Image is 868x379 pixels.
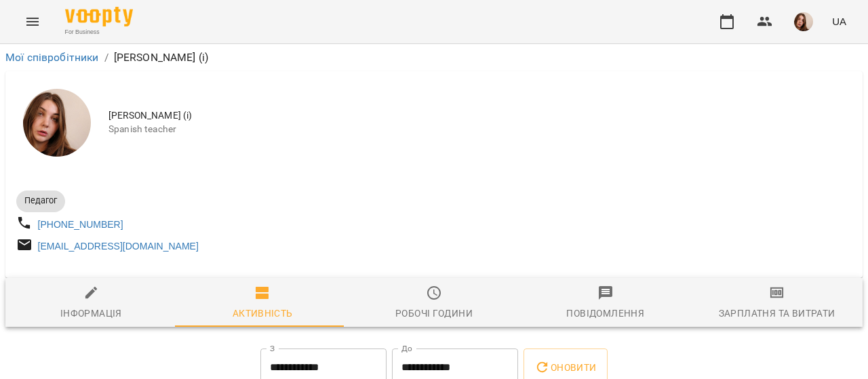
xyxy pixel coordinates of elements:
a: [EMAIL_ADDRESS][DOMAIN_NAME] [38,241,199,252]
button: Menu [16,5,49,38]
button: UA [827,9,852,34]
div: Повідомлення [566,305,644,321]
div: Інформація [60,305,122,321]
span: Оновити [534,359,596,376]
span: [PERSON_NAME] (і) [108,109,852,123]
div: Зарплатня та Витрати [719,305,835,321]
a: [PHONE_NUMBER] [38,219,123,230]
nav: breadcrumb [5,49,863,66]
div: Активність [233,305,293,321]
span: UA [832,14,846,28]
a: Мої співробітники [5,51,99,64]
span: Spanish teacher [108,123,852,136]
span: Педагог [16,195,65,207]
img: 6cd80b088ed49068c990d7a30548842a.jpg [794,12,813,31]
p: [PERSON_NAME] (і) [114,49,209,66]
li: / [104,49,108,66]
img: Матюк Маргарита (і) [23,89,91,157]
span: For Business [65,28,133,37]
div: Робочі години [395,305,473,321]
img: Voopty Logo [65,7,133,26]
